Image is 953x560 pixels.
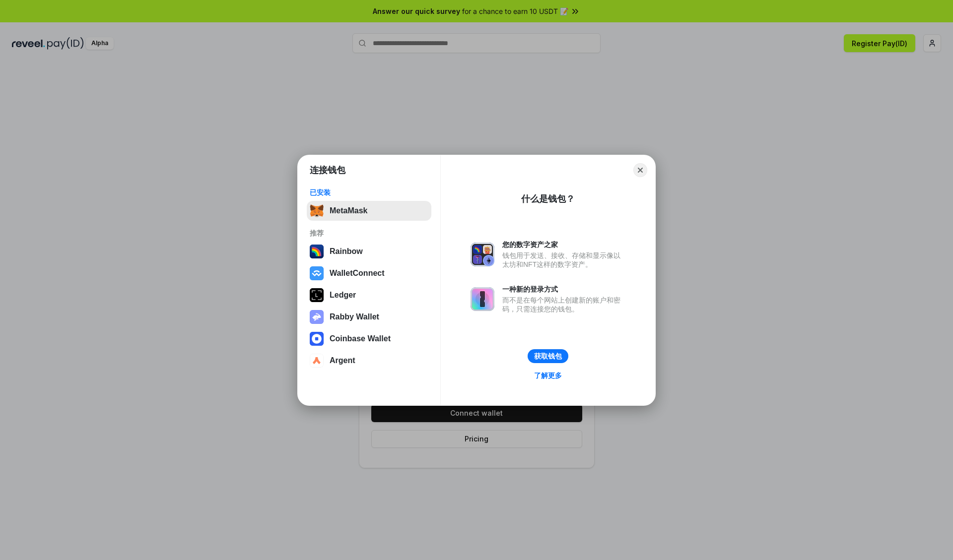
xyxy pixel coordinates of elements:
[310,204,324,218] img: svg+xml,%3Csvg%20fill%3D%22none%22%20height%3D%2233%22%20viewBox%3D%220%200%2035%2033%22%20width%...
[534,371,562,380] div: 了解更多
[528,349,568,363] button: 获取钱包
[330,206,367,215] div: MetaMask
[310,188,428,197] div: 已安装
[307,351,431,371] button: Argent
[310,310,324,324] img: svg+xml,%3Csvg%20xmlns%3D%22http%3A%2F%2Fwww.w3.org%2F2000%2Fsvg%22%20fill%3D%22none%22%20viewBox...
[330,356,355,365] div: Argent
[310,266,324,280] img: svg+xml,%3Csvg%20width%3D%2228%22%20height%3D%2228%22%20viewBox%3D%220%200%2028%2028%22%20fill%3D...
[310,245,324,258] img: svg+xml,%3Csvg%20width%3D%22120%22%20height%3D%22120%22%20viewBox%3D%220%200%20120%20120%22%20fil...
[310,229,428,238] div: 推荐
[310,354,324,368] img: svg+xml,%3Csvg%20width%3D%2228%22%20height%3D%2228%22%20viewBox%3D%220%200%2028%2028%22%20fill%3D...
[307,242,431,261] button: Rainbow
[502,285,625,294] div: 一种新的登录方式
[330,269,385,278] div: WalletConnect
[307,201,431,221] button: MetaMask
[471,243,494,266] img: svg+xml,%3Csvg%20xmlns%3D%22http%3A%2F%2Fwww.w3.org%2F2000%2Fsvg%22%20fill%3D%22none%22%20viewBox...
[307,329,431,349] button: Coinbase Wallet
[330,312,379,321] div: Rabby Wallet
[528,369,568,382] a: 了解更多
[502,296,625,313] div: 而不是在每个网站上创建新的账户和密码，只需连接您的钱包。
[330,334,391,343] div: Coinbase Wallet
[310,164,345,176] h1: 连接钱包
[307,285,431,305] button: Ledger
[330,291,356,300] div: Ledger
[310,288,324,302] img: svg+xml,%3Csvg%20xmlns%3D%22http%3A%2F%2Fwww.w3.org%2F2000%2Fsvg%22%20width%3D%2228%22%20height%3...
[330,247,363,256] div: Rainbow
[502,240,625,249] div: 您的数字资产之家
[633,163,647,177] button: Close
[307,307,431,327] button: Rabby Wallet
[471,287,494,311] img: svg+xml,%3Csvg%20xmlns%3D%22http%3A%2F%2Fwww.w3.org%2F2000%2Fsvg%22%20fill%3D%22none%22%20viewBox...
[502,251,625,269] div: 钱包用于发送、接收、存储和显示像以太坊和NFT这样的数字资产。
[307,263,431,283] button: WalletConnect
[521,193,575,205] div: 什么是钱包？
[534,352,562,361] div: 获取钱包
[310,332,324,346] img: svg+xml,%3Csvg%20width%3D%2228%22%20height%3D%2228%22%20viewBox%3D%220%200%2028%2028%22%20fill%3D...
